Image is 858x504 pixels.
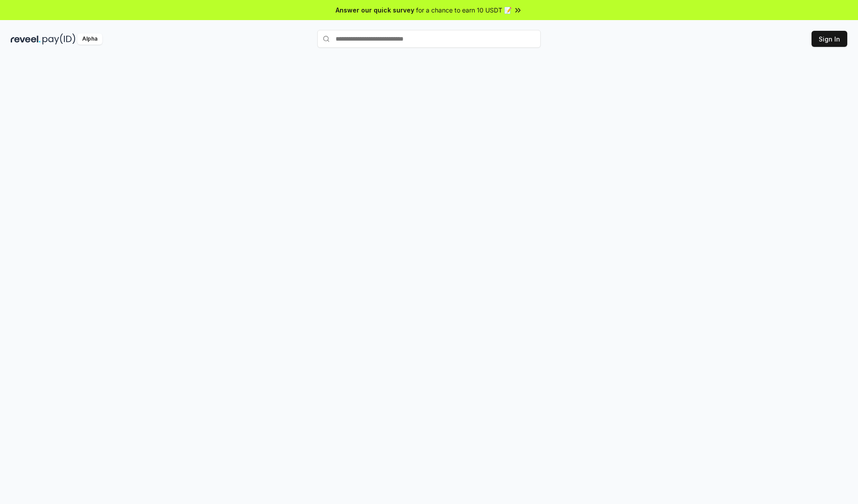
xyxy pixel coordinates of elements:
img: reveel_dark [11,33,41,45]
span: for a chance to earn 10 USDT 📝 [416,5,512,15]
img: pay_id [42,33,76,45]
div: Alpha [77,33,102,45]
button: Sign In [812,31,847,47]
span: Answer our quick survey [336,5,414,15]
